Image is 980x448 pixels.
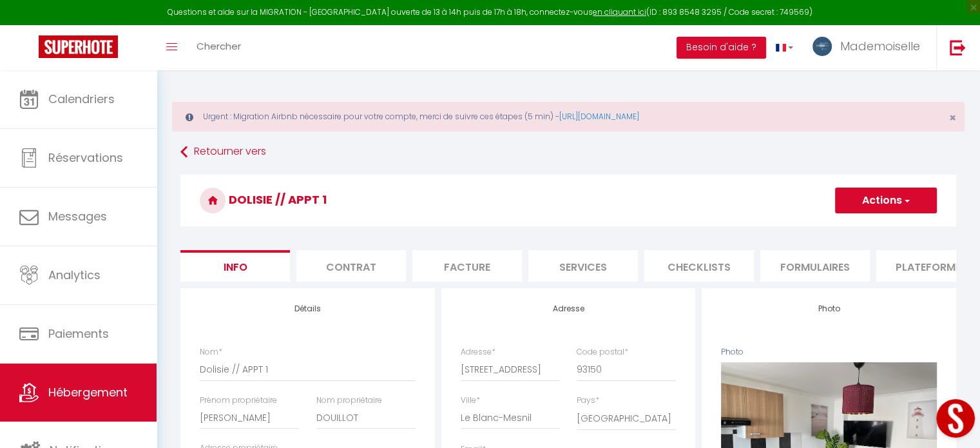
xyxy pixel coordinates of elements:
[677,37,766,59] button: Besoin d'aide ?
[48,150,123,166] span: Réservations
[559,111,639,122] a: [URL][DOMAIN_NAME]
[721,346,744,358] label: Photo
[840,38,920,54] span: Mademoiselle
[48,267,101,283] span: Analytics
[48,326,109,342] span: Paiements
[949,112,956,124] button: Close
[950,39,966,55] img: logout
[461,304,677,313] h4: Adresse
[187,25,251,70] a: Chercher
[644,250,754,282] li: Checklists
[721,304,937,313] h4: Photo
[461,346,495,358] label: Adresse
[172,102,965,131] div: Urgent : Migration Airbnb nécessaire pour votre compte, merci de suivre ces étapes (5 min) -
[200,304,416,313] h4: Détails
[949,110,956,126] span: ×
[316,394,382,407] label: Nom propriétaire
[180,250,290,282] li: Info
[812,37,832,56] img: ...
[180,175,956,226] h3: Dolisie // APPT 1
[48,208,107,224] span: Messages
[760,250,870,282] li: Formulaires
[180,141,956,164] a: Retourner vers
[39,35,118,58] img: Super Booking
[803,25,936,70] a: ... Mademoiselle
[48,91,115,107] span: Calendriers
[48,384,128,400] span: Hébergement
[412,250,522,282] li: Facture
[577,346,628,358] label: Code postal
[200,394,277,407] label: Prénom propriétaire
[296,250,406,282] li: Contrat
[926,394,980,448] iframe: LiveChat chat widget
[577,394,599,407] label: Pays
[200,346,222,358] label: Nom
[461,394,480,407] label: Ville
[197,39,241,53] span: Chercher
[835,188,937,213] button: Actions
[528,250,638,282] li: Services
[593,6,646,17] a: en cliquant ici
